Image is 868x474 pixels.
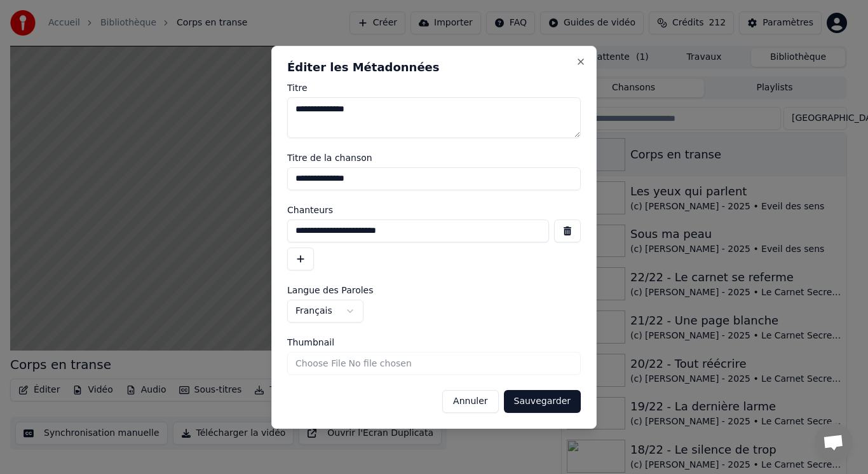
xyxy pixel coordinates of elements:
[287,83,581,92] label: Titre
[287,153,581,162] label: Titre de la chanson
[287,62,581,73] h2: Éditer les Métadonnées
[504,390,581,413] button: Sauvegarder
[287,206,581,214] label: Chanteurs
[442,390,498,413] button: Annuler
[287,286,374,295] span: Langue des Paroles
[287,338,334,347] span: Thumbnail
